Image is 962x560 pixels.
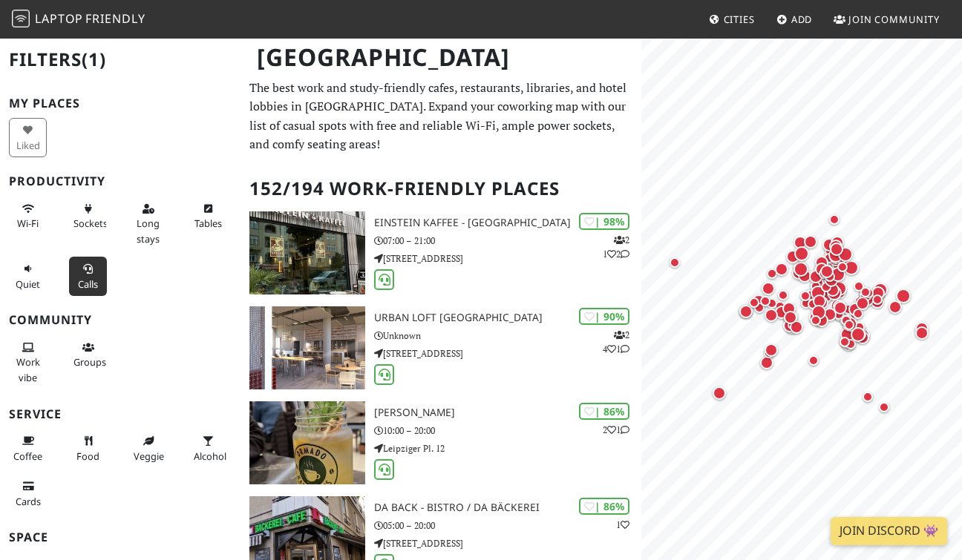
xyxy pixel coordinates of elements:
[775,263,794,282] div: Map marker
[778,290,796,308] div: Map marker
[616,518,629,532] p: 1
[834,311,852,329] div: Map marker
[751,294,772,315] div: Map marker
[808,355,826,373] div: Map marker
[765,343,784,363] div: Map marker
[820,265,840,284] div: Map marker
[374,536,641,550] p: [STREET_ADDRESS]
[9,96,232,111] h3: My Places
[749,297,767,315] div: Map marker
[245,37,638,78] h1: [GEOGRAPHIC_DATA]
[842,317,863,337] div: Map marker
[829,214,847,232] div: Map marker
[811,315,828,333] div: Map marker
[794,262,814,283] div: Map marker
[670,257,687,275] div: Map marker
[915,326,935,346] div: Map marker
[249,166,632,211] h2: 152/194 Work-Friendly Places
[78,277,98,291] span: Video/audio calls
[784,311,803,330] div: Map marker
[825,274,844,293] div: Map marker
[840,335,859,354] div: Map marker
[603,328,629,356] p: 2 4 1
[792,266,811,286] div: Map marker
[841,315,859,333] div: Map marker
[856,331,875,350] div: Map marker
[844,320,862,337] div: Map marker
[9,313,232,327] h3: Community
[809,270,828,289] div: Map marker
[374,406,641,419] h3: [PERSON_NAME]
[788,320,805,337] div: Map marker
[825,271,842,289] div: Map marker
[189,429,227,468] button: Alcohol
[249,306,365,389] img: URBAN LOFT Berlin
[9,474,47,513] button: Cards
[579,213,629,230] div: | 98%
[374,518,641,533] p: 05:00 – 20:00
[35,10,83,27] span: Laptop
[871,286,891,306] div: Map marker
[765,309,784,328] div: Map marker
[842,338,860,356] div: Map marker
[17,217,39,230] span: Stable Wi-Fi
[603,233,629,261] p: 2 1 2
[834,301,853,320] div: Map marker
[823,308,842,327] div: Map marker
[805,290,823,308] div: Map marker
[240,211,641,294] a: Einstein Kaffee - Charlottenburg | 98% 212 Einstein Kaffee - [GEOGRAPHIC_DATA] 07:00 – 21:00 [STR...
[860,287,878,305] div: Map marker
[69,257,107,296] button: Calls
[194,449,226,463] span: Alcohol
[134,449,164,463] span: Veggie
[845,339,863,357] div: Map marker
[16,495,41,508] span: Credit cards
[73,217,108,230] span: Power sockets
[871,295,890,314] div: Map marker
[374,501,641,514] h3: Da Back - Bistro / Da Bäckerei
[240,401,641,484] a: Ormado Kaffeehaus | 86% 21 [PERSON_NAME] 10:00 – 20:00 Leipziger Pl. 12
[249,79,632,154] p: The best work and study-friendly cafes, restaurants, libraries, and hotel lobbies in [GEOGRAPHIC_...
[760,296,778,314] div: Map marker
[374,424,641,438] p: 10:00 – 20:00
[9,407,232,421] h3: Service
[833,300,852,319] div: Map marker
[374,441,641,455] p: Leipziger Pl. 12
[770,6,819,33] a: Add
[374,251,641,266] p: [STREET_ADDRESS]
[579,498,629,515] div: | 86%
[194,217,222,230] span: Work-friendly tables
[805,289,826,309] div: Map marker
[798,269,817,289] div: Map marker
[85,10,145,27] span: Friendly
[762,282,781,301] div: Map marker
[76,449,99,463] span: Food
[783,319,802,338] div: Map marker
[915,322,935,341] div: Map marker
[819,269,837,286] div: Map marker
[137,217,160,245] span: Long stays
[879,402,897,420] div: Map marker
[579,308,629,325] div: | 90%
[374,346,641,360] p: [STREET_ADDRESS]
[828,248,849,269] div: Map marker
[12,7,145,33] a: LaptopFriendly LaptopFriendly
[13,449,42,463] span: Coffee
[16,355,40,383] span: People working
[739,305,759,324] div: Map marker
[767,269,785,286] div: Map marker
[69,429,107,468] button: Food
[831,517,947,545] a: Join Discord 👾
[129,197,167,251] button: Long stays
[249,211,365,294] img: Einstein Kaffee - Charlottenburg
[815,263,834,282] div: Map marker
[828,6,946,33] a: Join Community
[9,530,232,544] h3: Space
[800,291,818,309] div: Map marker
[249,401,365,484] img: Ormado Kaffeehaus
[240,306,641,389] a: URBAN LOFT Berlin | 90% 241 URBAN LOFT [GEOGRAPHIC_DATA] Unknown [STREET_ADDRESS]
[831,236,850,255] div: Map marker
[802,290,820,308] div: Map marker
[9,174,232,188] h3: Productivity
[754,303,772,320] div: Map marker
